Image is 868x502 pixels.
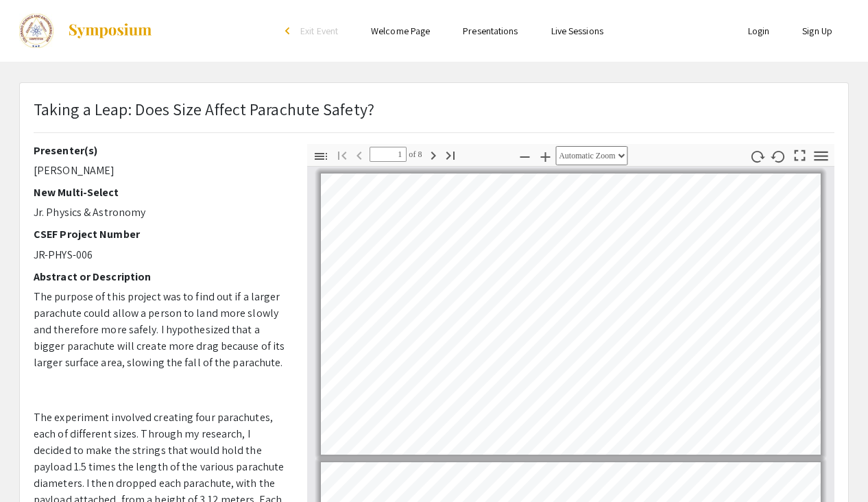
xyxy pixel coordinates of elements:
[555,146,627,165] select: Zoom
[767,146,791,166] button: Rotate Counterclockwise
[34,247,287,263] p: JR-PHYS-006
[34,289,285,370] span: The purpose of this project was to find out if a larger parachute could allow a person to land mo...
[371,25,430,37] a: Welcome Page
[67,23,153,39] img: Symposium by ForagerOne
[348,145,371,165] button: Previous Page
[34,270,287,283] h2: Abstract or Description
[34,204,287,221] p: Jr. Physics & Astronomy
[533,146,557,166] button: Zoom In
[34,98,374,120] span: Taking a Leap: Does Size Affect Parachute Safety?
[439,145,462,165] button: Go to Last Page
[330,145,354,165] button: Go to First Page
[10,440,58,492] iframe: Chat
[315,167,827,461] div: Page 1
[407,147,422,162] span: of 8
[309,146,333,166] button: Toggle Sidebar
[513,146,536,166] button: Zoom Out
[285,27,293,35] div: arrow_back_ios
[34,228,287,241] h2: CSEF Project Number
[748,25,770,37] a: Login
[19,14,153,48] a: The 2024 Colorado Science & Engineering Fair
[300,25,338,37] span: Exit Event
[422,145,445,165] button: Next Page
[788,144,812,164] button: Switch to Presentation Mode
[34,163,287,179] p: [PERSON_NAME]
[746,146,769,166] button: Rotate Clockwise
[19,14,53,48] img: The 2024 Colorado Science & Engineering Fair
[463,25,518,37] a: Presentations
[370,147,407,162] input: Page
[34,144,287,157] h2: Presenter(s)
[34,186,287,199] h2: New Multi-Select
[802,25,832,37] a: Sign Up
[810,146,833,166] button: Tools
[551,25,603,37] a: Live Sessions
